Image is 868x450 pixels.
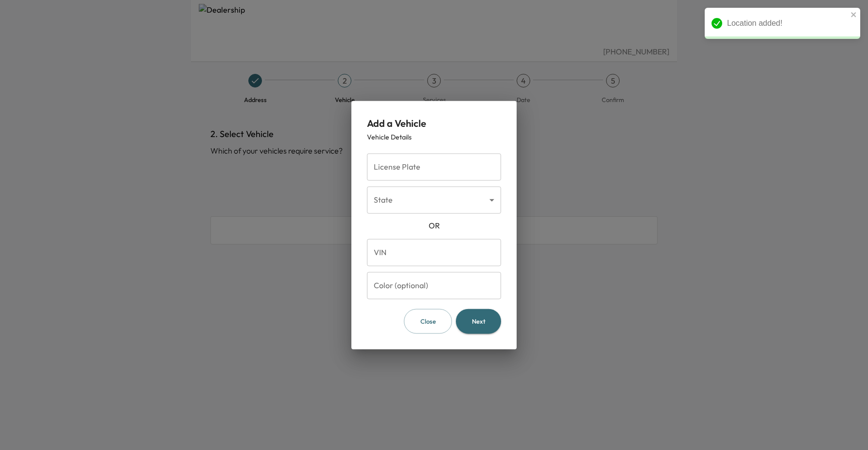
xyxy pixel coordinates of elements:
div: OR [367,220,501,231]
div: Add a Vehicle [367,117,501,130]
button: close [851,11,857,18]
button: Next [456,309,501,334]
div: Vehicle Details [367,132,501,142]
button: Close [404,309,452,334]
div: Location added! [705,8,860,39]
